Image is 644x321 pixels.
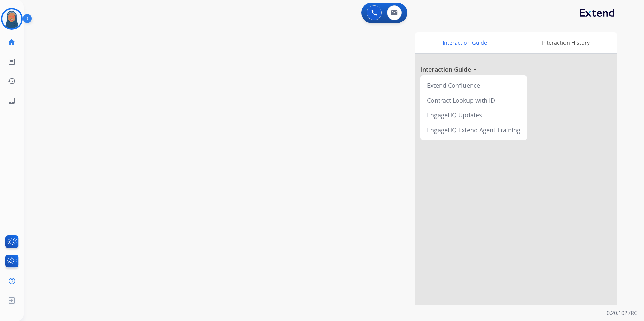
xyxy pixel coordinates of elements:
[423,122,524,137] div: EngageHQ Extend Agent Training
[8,58,16,66] mat-icon: list_alt
[607,309,637,317] p: 0.20.1027RC
[423,78,524,93] div: Extend Confluence
[8,38,16,46] mat-icon: home
[8,97,16,105] mat-icon: inbox
[415,32,514,53] div: Interaction Guide
[423,93,524,108] div: Contract Lookup with ID
[8,77,16,85] mat-icon: history
[2,9,21,28] img: avatar
[423,108,524,122] div: EngageHQ Updates
[514,32,617,53] div: Interaction History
